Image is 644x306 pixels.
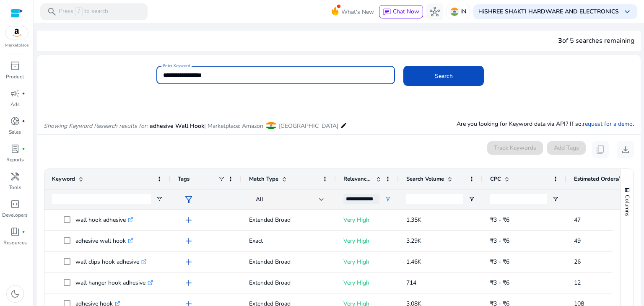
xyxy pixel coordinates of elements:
p: IN [460,4,466,19]
p: Hi [478,9,619,15]
b: SHREE SHAKTI HARDWARE AND ELECTRONICS [484,8,619,16]
i: Showing Keyword Research results for: [44,122,148,130]
p: wall clips hook adhesive [75,253,147,270]
button: chatChat Now [379,5,423,18]
button: Open Filter Menu [156,196,163,202]
p: adhesive wall hook [75,232,133,249]
span: All [256,195,263,203]
p: Are you looking for Keyword data via API? If so, . [457,119,634,128]
mat-icon: edit [340,120,347,130]
span: 1.46K [406,258,421,266]
input: Keyword Filter Input [52,194,151,204]
span: fiber_manual_record [22,119,25,123]
p: Extended Broad [249,274,328,291]
button: download [617,141,634,158]
span: What's New [341,5,374,19]
span: donut_small [10,116,20,126]
span: ₹3 - ₹6 [490,279,509,287]
span: add [184,257,194,267]
span: Keyword [52,175,75,183]
span: 3.29K [406,237,421,245]
span: lab_profile [10,144,20,154]
p: Very High [343,253,391,270]
p: Reports [6,156,24,163]
span: download [621,145,631,155]
span: 47 [574,216,581,224]
p: Extended Broad [249,211,328,228]
span: ₹3 - ₹6 [490,258,509,266]
span: fiber_manual_record [22,92,25,95]
span: inventory_2 [10,61,20,71]
div: of 5 searches remaining [558,36,634,46]
span: filter_alt [184,194,194,205]
button: hub [426,3,443,20]
span: Chat Now [393,8,419,16]
span: keyboard_arrow_down [622,7,632,17]
span: ₹3 - ₹6 [490,216,509,224]
span: search [47,7,57,17]
span: Search [435,72,453,80]
span: fiber_manual_record [22,147,25,150]
span: dark_mode [10,289,20,299]
span: 1.35K [406,216,421,224]
span: Match Type [249,175,278,183]
p: Marketplace [5,42,29,49]
span: book_4 [10,227,20,237]
span: 12 [574,279,581,287]
span: | Marketplace: Amazon [204,122,263,130]
span: adhesive Wall Hook [150,122,204,130]
p: Developers [2,211,28,219]
span: add [184,215,194,225]
p: Resources [3,239,27,246]
p: Product [6,73,24,80]
span: Relevance Score [343,175,373,183]
span: CPC [490,175,501,183]
p: wall hook adhesive [75,211,133,228]
span: ₹3 - ₹6 [490,237,509,245]
span: add [184,278,194,288]
span: chat [383,8,391,16]
span: / [75,7,83,16]
span: Columns [623,195,631,216]
span: campaign [10,88,20,99]
button: Open Filter Menu [384,196,391,202]
span: 26 [574,258,581,266]
span: handyman [10,171,20,182]
p: Very High [343,211,391,228]
p: Press to search [59,7,108,16]
p: Tools [9,184,21,191]
p: Sales [9,128,21,136]
input: Search Volume Filter Input [406,194,463,204]
span: Search Volume [406,175,444,183]
span: 3 [558,36,562,45]
p: Very High [343,232,391,249]
span: hub [430,7,440,17]
button: Open Filter Menu [552,196,559,202]
span: 49 [574,237,581,245]
a: request for a demo [583,120,633,128]
button: Search [403,66,484,86]
span: Tags [178,175,190,183]
span: add [184,236,194,246]
p: Ads [10,101,20,108]
p: Extended Broad [249,253,328,270]
img: amazon.svg [5,26,28,39]
p: Exact [249,232,328,249]
p: Very High [343,274,391,291]
button: Open Filter Menu [468,196,475,202]
span: [GEOGRAPHIC_DATA] [279,122,338,130]
mat-label: Enter Keyword [163,63,190,69]
span: code_blocks [10,199,20,209]
input: CPC Filter Input [490,194,547,204]
span: fiber_manual_record [22,230,25,233]
span: Estimated Orders/Month [574,175,624,183]
p: wall hanger hook adhesive [75,274,153,291]
span: 714 [406,279,416,287]
img: in.svg [450,8,459,16]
